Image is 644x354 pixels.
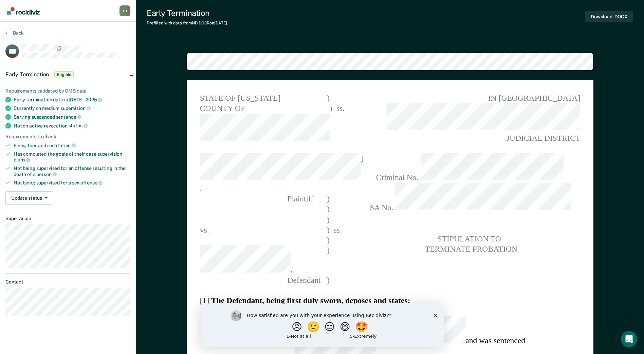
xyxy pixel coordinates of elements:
span: status [69,123,88,128]
span: ss. [332,103,348,143]
pre: STIPULATION TO TERMINATE PROBATION [360,233,580,254]
span: ) [327,245,330,275]
div: Fines, fees and [14,142,130,149]
div: Prefilled with data from ND DOCR on [DATE] . [147,21,228,25]
span: ) [327,214,330,225]
iframe: Intercom live chat [621,331,637,347]
span: plans [14,157,30,162]
dt: Supervision [5,216,130,221]
span: ) [330,103,332,143]
span: ss. [329,224,345,235]
div: Not being supervised for an offense resulting in the death of a [14,165,130,177]
span: Early Termination [5,71,49,78]
span: supervision [60,105,90,111]
img: Recidiviz [7,7,40,15]
span: ) [327,93,330,103]
section: [1] [200,296,580,306]
span: restitution [47,143,76,148]
span: ) [327,193,330,204]
span: STATE OF [US_STATE] [200,93,327,103]
iframe: Survey by Kim from Recidiviz [201,303,444,347]
span: , [200,245,327,275]
span: Eligible [54,71,74,78]
div: Not being supervised for a sex [14,180,130,186]
span: , [200,154,361,193]
span: JUDICIAL DISTRICT [360,103,580,143]
button: Download .DOCX [585,11,633,22]
span: IN [GEOGRAPHIC_DATA] [360,93,580,103]
button: Profile dropdown button [119,5,130,16]
span: offense [80,180,103,185]
div: Has completed the goals of their case supervision [14,151,130,163]
div: Early termination date is [DATE], [14,97,130,103]
button: Back [5,30,24,36]
span: ) [327,235,330,245]
div: Requirements validated by OMS data [5,88,130,94]
div: Early Termination [147,8,228,18]
span: Defendant [200,275,320,284]
span: ) [327,204,330,214]
div: Serving suspended [14,114,130,120]
span: ) [327,224,330,235]
strong: The Defendant, being first duly sworn, deposes and states: [211,296,410,305]
dt: Contact [5,279,130,285]
span: Criminal No. [360,154,580,183]
div: Currently on medium [14,105,130,111]
span: sentence [56,114,81,120]
span: SA No. [360,183,580,212]
span: vs. [200,225,209,234]
span: Plaintiff [200,194,313,203]
span: person [36,172,56,177]
div: G J [119,5,130,16]
span: 2025 [86,97,102,102]
div: Not on active revocation [14,123,130,129]
div: Requirements to check [5,134,130,140]
button: Update status [5,191,53,205]
span: ) [327,275,330,285]
span: COUNTY OF [200,103,329,143]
